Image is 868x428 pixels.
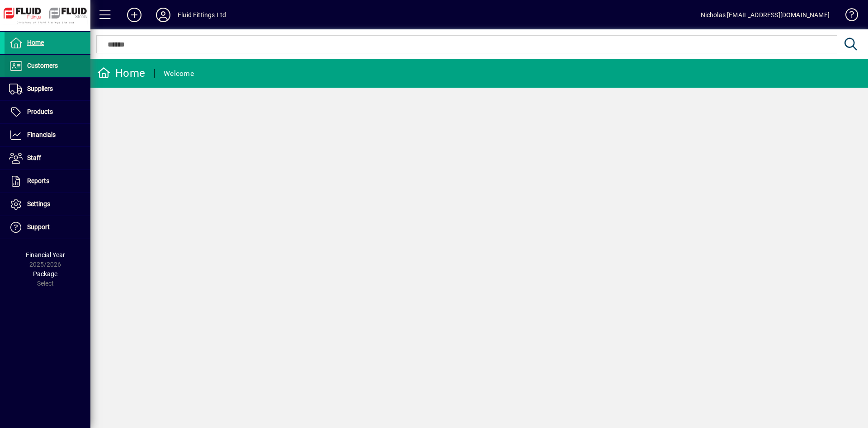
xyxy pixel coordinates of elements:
[27,200,50,207] span: Settings
[701,8,830,22] div: Nicholas [EMAIL_ADDRESS][DOMAIN_NAME]
[5,170,90,193] a: Reports
[27,39,44,46] span: Home
[97,66,145,80] div: Home
[5,78,90,100] a: Suppliers
[33,270,57,277] span: Package
[27,85,53,92] span: Suppliers
[839,2,857,31] a: Knowledge Base
[27,177,49,184] span: Reports
[149,7,178,23] button: Profile
[5,216,90,239] a: Support
[5,55,90,77] a: Customers
[27,154,41,161] span: Staff
[164,66,194,81] div: Welcome
[27,62,58,69] span: Customers
[120,7,149,23] button: Add
[5,124,90,146] a: Financials
[178,8,226,22] div: Fluid Fittings Ltd
[27,223,50,230] span: Support
[27,131,56,138] span: Financials
[5,193,90,216] a: Settings
[27,108,53,115] span: Products
[5,101,90,123] a: Products
[5,147,90,169] a: Staff
[26,251,65,259] span: Financial Year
